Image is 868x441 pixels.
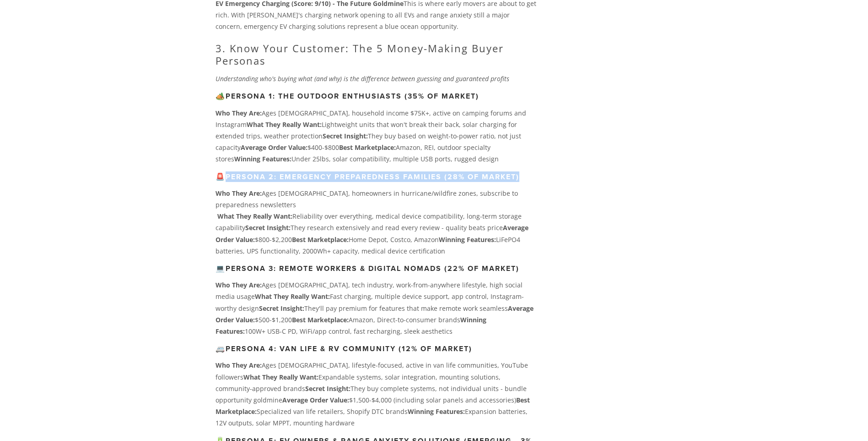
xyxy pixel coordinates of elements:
[243,373,318,381] strong: What They Really Want:
[226,171,519,182] strong: Persona 2: Emergency Preparedness Families (28% of market)
[241,143,307,152] strong: Average Order Value:
[226,343,472,354] strong: Persona 4: Van Life & RV Community (12% of market)
[408,407,465,416] strong: Winning Features:
[216,223,530,243] strong: Average Order Value:
[216,279,536,337] p: Ages [DEMOGRAPHIC_DATA], tech industry, work-from-anywhere lifestyle, high social media usage Fas...
[216,361,262,369] strong: Who They Are:
[216,281,262,289] strong: Who They Are:
[323,132,368,140] strong: Secret Insight:
[226,263,519,274] strong: Persona 3: Remote Workers & Digital Nomads (22% of market)
[216,172,536,181] h3: 🚨
[226,91,479,101] strong: Persona 1: The Outdoor Enthusiasts (35% of market)
[216,304,535,324] strong: Average Order Value:
[292,235,349,244] strong: Best Marketplace:
[305,384,350,393] strong: Secret Insight:
[247,120,322,129] strong: What They Really Want:
[216,42,536,66] h2: 3. Know Your Customer: The 5 Money-Making Buyer Personas
[292,315,349,324] strong: Best Marketplace:
[255,292,330,301] strong: What They Really Want:
[216,264,536,273] h3: 💻
[282,396,349,404] strong: Average Order Value:
[245,223,291,232] strong: Secret Insight:
[216,109,262,117] strong: Who They Are:
[216,344,536,353] h3: 🚐
[216,187,536,257] p: Ages [DEMOGRAPHIC_DATA], homeowners in hurricane/wildfire zones, subscribe to preparedness newsle...
[259,304,304,313] strong: Secret Insight:
[216,189,262,198] strong: Who They Are:
[234,154,291,163] strong: Winning Features:
[217,212,292,220] strong: What They Really Want:
[216,74,509,83] em: Understanding who's buying what (and why) is the difference between guessing and guaranteed profits
[216,359,536,429] p: Ages [DEMOGRAPHIC_DATA], lifestyle-focused, active in van life communities, YouTube followers Exp...
[216,92,536,100] h3: 🏕️
[216,107,536,165] p: Ages [DEMOGRAPHIC_DATA], household income $75K+, active on camping forums and Instagram Lightweig...
[439,235,496,244] strong: Winning Features:
[339,143,396,152] strong: Best Marketplace:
